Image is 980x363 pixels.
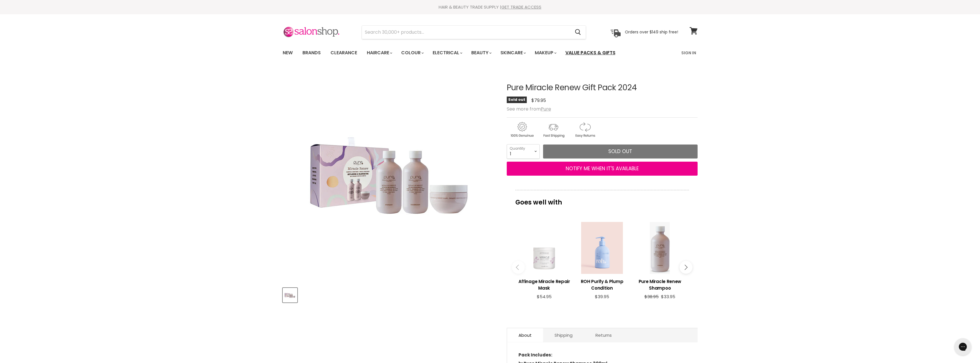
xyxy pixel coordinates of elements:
span: $39.95 [595,294,609,300]
img: shipping.gif [538,121,569,139]
p: Goes well with [515,190,689,209]
a: About [507,328,543,342]
button: NOTIFY ME WHEN IT'S AVAILABLE [507,162,698,176]
button: Sold out [543,145,698,159]
a: Shipping [543,328,584,342]
span: $38.95 [644,294,659,300]
a: Electrical [428,47,466,59]
a: Haircare [363,47,396,59]
span: Sold out [608,148,632,155]
a: View product:Pure Miracle Renew Shampoo [634,274,686,294]
a: Brands [298,47,325,59]
iframe: Gorgias live chat messenger [951,336,974,357]
img: returns.gif [570,121,600,139]
div: Pure Miracle Renew Gift Pack 2024 image. Click or Scroll to Zoom. [283,69,496,282]
h3: ROH Purify & Plump Condition [576,278,628,291]
form: Product [362,25,586,39]
a: Clearance [326,47,361,59]
a: View product:ROH Purify & Plump Condition [576,274,628,294]
a: Value Packs & Gifts [561,47,620,59]
button: Pure Miracle Renew Gift Pack 2024 [283,288,297,302]
p: Orders over $149 ship free! [625,29,678,35]
span: Sold out [507,97,527,103]
a: Skincare [496,47,529,59]
span: $33.95 [661,294,675,300]
button: Search [571,26,586,39]
select: Quantity [507,144,540,159]
span: $54.95 [537,294,552,300]
span: See more from [507,106,551,112]
strong: Pack Includes: [518,352,552,358]
div: HAIR & BEAUTY TRADE SUPPLY | [276,4,705,10]
a: Pure [541,106,551,112]
a: Returns [584,328,623,342]
span: $79.95 [531,97,546,104]
a: Sign In [678,47,700,59]
a: Makeup [530,47,560,59]
img: Pure Miracle Renew Gift Pack 2024 [283,288,297,302]
h3: Affinage Miracle Repair Mask [518,278,570,291]
a: View product:Affinage Miracle Repair Mask [518,274,570,294]
input: Search [362,26,571,39]
h1: Pure Miracle Renew Gift Pack 2024 [507,83,698,92]
nav: Main [276,45,705,61]
a: Beauty [467,47,495,59]
ul: Main menu [278,45,649,61]
a: GET TRADE ACCESS [501,4,541,10]
img: genuine.gif [507,121,537,139]
a: Colour [397,47,427,59]
h3: Pure Miracle Renew Shampoo [634,278,686,291]
a: New [278,47,297,59]
div: Product thumbnails [282,286,497,302]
